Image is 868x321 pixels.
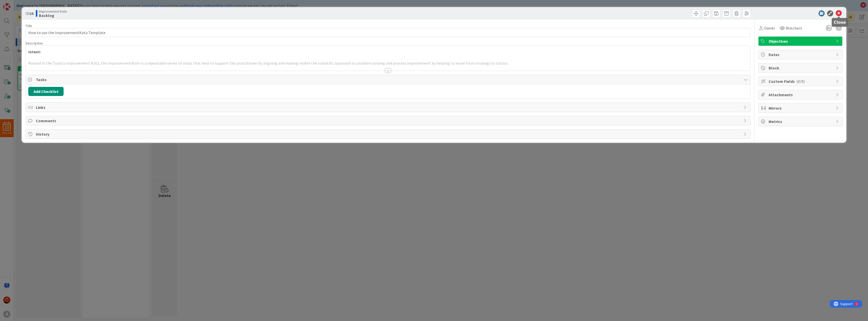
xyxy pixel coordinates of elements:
span: Block [769,65,833,71]
strong: Intent: [28,49,41,54]
span: Custom Fields [769,78,833,84]
span: Comments [36,118,741,124]
span: Attachments [769,92,833,98]
span: Tasks [36,77,741,83]
span: Improvement Kata [39,9,67,13]
button: Add Checklist [28,87,64,96]
span: Objectives [769,38,833,44]
span: Support [11,1,23,7]
span: ( 0/0 ) [796,79,805,84]
span: Watchers [786,25,802,31]
div: 1 [26,2,28,6]
b: Backlog [39,13,67,17]
span: Dates [769,52,833,58]
span: Owner [764,25,775,31]
span: Mirrors [769,105,833,111]
span: ID [25,10,33,16]
label: Title [25,23,32,28]
span: Description [25,41,43,45]
span: Links [36,104,741,110]
input: type card name here... [25,28,750,37]
b: 24 [29,11,33,16]
h5: Close [834,20,846,25]
span: History [36,131,741,137]
span: Metrics [769,118,833,125]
